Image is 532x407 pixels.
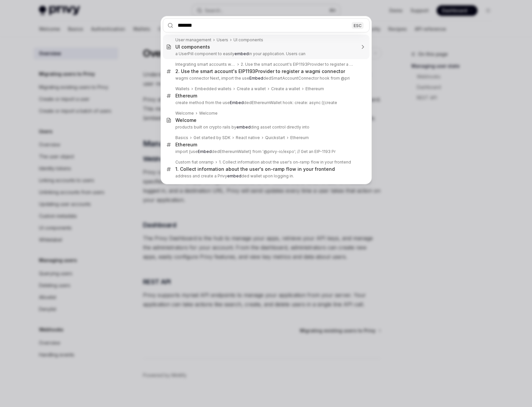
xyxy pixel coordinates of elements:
[175,135,188,140] div: Basics
[241,62,355,67] div: 2. Use the smart account's EIP1193Provider to register a wagmi connector
[194,135,231,140] div: Get started by SDK
[175,51,356,56] p: a UserPill component to easily in your application. Users can
[175,62,236,67] div: Integrating smart accounts with wagmi
[175,142,197,148] div: Ethereum
[217,37,228,43] div: Users
[195,86,231,92] div: Embedded wallets
[230,100,244,105] b: Embed
[265,135,285,140] div: Quickstart
[175,125,356,130] p: products built on crypto rails by ding asset control directly into
[271,86,300,92] div: Create a wallet
[175,44,210,50] div: UI components
[199,111,218,116] div: Welcome
[236,125,251,129] b: embed
[234,51,249,56] b: embed
[227,173,241,178] b: embed
[175,37,211,43] div: User management
[175,111,194,116] div: Welcome
[198,149,212,154] b: Embed
[219,160,351,165] div: 1. Collect information about the user's on-ramp flow in your frontend
[175,86,190,92] div: Wallets
[305,86,324,92] div: Ethereum
[237,86,266,92] div: Create a wallet
[175,160,214,165] div: Custom fiat onramp
[236,135,260,140] div: React native
[175,76,356,81] p: wagmi connector Next, import the use dedSmartAccountConnector hook from @pri
[175,117,196,123] div: Welcome
[175,166,335,172] div: 1. Collect information about the user's on-ramp flow in your frontend
[175,149,356,154] p: import {use dedEthereumWallet} from '@privy-io/expo'; // Get an EIP-1193 Pr
[175,173,356,179] p: address and create a Privy ded wallet upon logging in.
[352,22,364,29] div: ESC
[175,100,356,105] p: create method from the use dedEthereumWallet hook: create: async ({create
[233,37,263,43] div: UI components
[175,68,345,74] div: 2. Use the smart account's EIP1193Provider to register a wagmi connector
[290,135,309,140] div: Ethereum
[249,76,263,81] b: Embed
[175,93,197,99] div: Ethereum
